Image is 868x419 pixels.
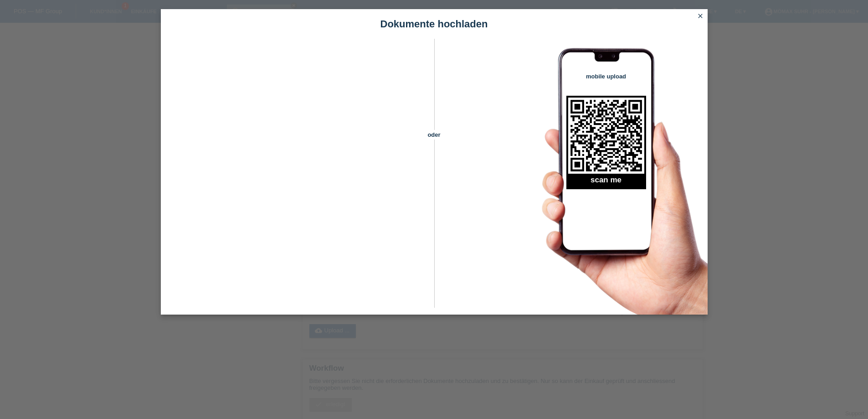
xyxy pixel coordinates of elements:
h4: mobile upload [566,73,646,80]
i: close [697,12,704,20]
h2: scan me [566,176,646,189]
a: close [694,11,706,22]
h1: Dokumente hochladen [161,18,708,30]
iframe: Upload [175,62,418,290]
span: oder [418,130,450,140]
